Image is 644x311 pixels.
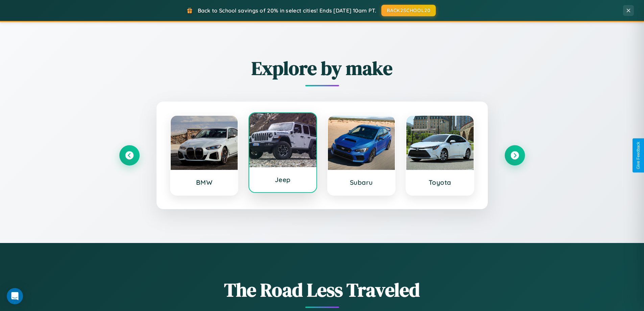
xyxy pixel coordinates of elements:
[119,277,525,303] h1: The Road Less Traveled
[7,288,23,304] div: Open Intercom Messenger
[381,5,436,16] button: BACK2SCHOOL20
[256,176,310,184] h3: Jeep
[198,7,376,14] span: Back to School savings of 20% in select cities! Ends [DATE] 10am PT.
[177,178,231,186] h3: BMW
[636,142,641,169] div: Give Feedback
[413,178,467,186] h3: Toyota
[335,178,388,186] h3: Subaru
[119,55,525,81] h2: Explore by make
